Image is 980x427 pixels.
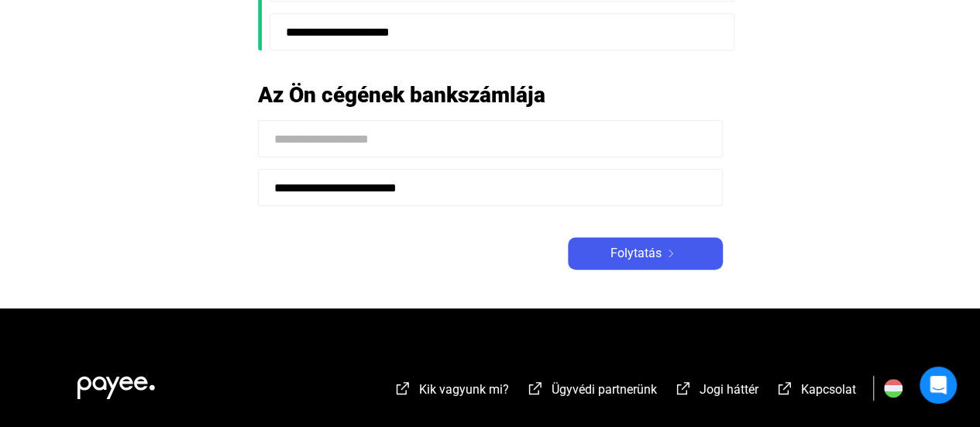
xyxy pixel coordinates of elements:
img: external-link-white [674,381,693,396]
a: external-link-whiteKapcsolat [775,384,856,399]
a: external-link-whiteJogi háttér [674,384,758,399]
a: external-link-whiteÜgyvédi partnerünk [526,384,657,399]
img: external-link-white [394,381,412,396]
span: Kik vagyunk mi? [419,382,509,397]
img: external-link-white [775,381,794,396]
span: Ügyvédi partnerünk [552,382,657,397]
img: HU.svg [884,379,903,398]
a: external-link-whiteKik vagyunk mi? [394,384,509,399]
span: Folytatás [610,244,662,263]
span: Jogi háttér [700,382,758,397]
img: arrow-right-white [662,250,680,257]
span: Kapcsolat [801,382,856,397]
div: Open Intercom Messenger [920,367,957,404]
h2: Az Ön cégének bankszámlája [258,81,723,108]
button: Folytatásarrow-right-white [568,237,723,270]
img: external-link-white [526,381,545,396]
img: white-payee-white-dot.svg [77,367,155,399]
